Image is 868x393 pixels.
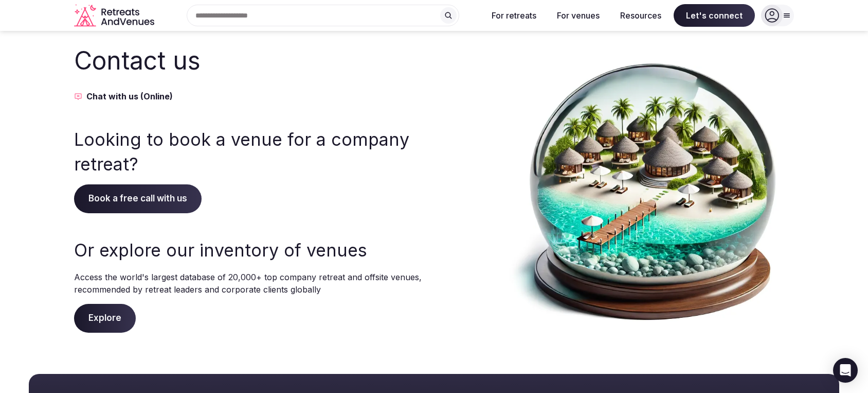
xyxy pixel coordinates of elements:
[74,4,156,27] a: Visit the homepage
[74,193,202,203] a: Book a free call with us
[74,271,424,296] p: Access the world's largest database of 20,000+ top company retreat and offsite venues, recommende...
[549,4,608,27] button: For venues
[674,4,755,27] span: Let's connect
[74,4,156,27] svg: Retreats and Venues company logo
[74,184,202,213] span: Book a free call with us
[483,4,545,27] button: For retreats
[74,127,424,176] h3: Looking to book a venue for a company retreat?
[74,43,424,78] h2: Contact us
[74,313,136,323] a: Explore
[506,43,794,333] img: Contact us
[74,304,136,333] span: Explore
[833,358,858,383] div: Open Intercom Messenger
[74,90,424,102] button: Chat with us (Online)
[74,238,424,263] h3: Or explore our inventory of venues
[612,4,670,27] button: Resources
